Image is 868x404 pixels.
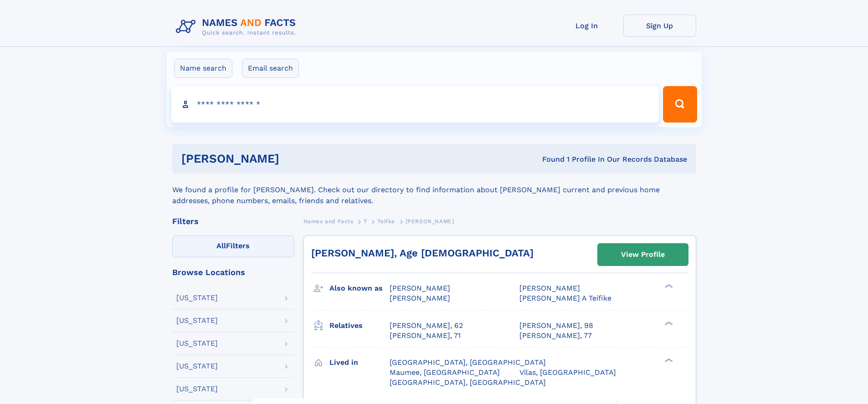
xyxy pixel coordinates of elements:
[181,153,411,164] h1: [PERSON_NAME]
[519,294,611,302] span: [PERSON_NAME] A Teifike
[390,321,463,331] a: [PERSON_NAME], 62
[390,294,450,302] span: [PERSON_NAME]
[390,331,461,341] a: [PERSON_NAME], 71
[172,217,294,225] div: Filters
[390,284,450,292] span: [PERSON_NAME]
[598,244,688,266] a: View Profile
[172,174,696,206] div: We found a profile for [PERSON_NAME]. Check out our directory to find information about [PERSON_N...
[171,86,659,123] input: search input
[390,358,546,367] span: [GEOGRAPHIC_DATA], [GEOGRAPHIC_DATA]
[364,215,367,227] a: T
[550,15,623,37] a: Log In
[174,59,232,78] label: Name search
[176,294,218,302] div: [US_STATE]
[519,368,616,377] span: Vilas, [GEOGRAPHIC_DATA]
[623,15,696,37] a: Sign Up
[406,218,454,225] span: [PERSON_NAME]
[663,86,697,123] button: Search Button
[329,281,390,296] h3: Also known as
[172,15,303,39] img: Logo Names and Facts
[364,218,367,225] span: T
[377,218,395,225] span: Teifke
[303,215,354,227] a: Names and Facts
[663,283,673,289] div: ❯
[519,284,580,292] span: [PERSON_NAME]
[172,268,294,276] div: Browse Locations
[242,59,299,78] label: Email search
[411,154,687,164] div: Found 1 Profile In Our Records Database
[216,241,226,250] span: All
[377,215,395,227] a: Teifke
[176,317,218,324] div: [US_STATE]
[329,355,390,370] h3: Lived in
[176,385,218,393] div: [US_STATE]
[329,318,390,333] h3: Relatives
[311,247,534,259] a: [PERSON_NAME], Age [DEMOGRAPHIC_DATA]
[176,363,218,370] div: [US_STATE]
[390,378,546,387] span: [GEOGRAPHIC_DATA], [GEOGRAPHIC_DATA]
[172,235,294,257] label: Filters
[663,320,673,326] div: ❯
[663,357,673,363] div: ❯
[390,368,500,377] span: Maumee, [GEOGRAPHIC_DATA]
[519,331,592,341] a: [PERSON_NAME], 77
[176,340,218,347] div: [US_STATE]
[621,244,665,265] div: View Profile
[519,321,593,331] a: [PERSON_NAME], 98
